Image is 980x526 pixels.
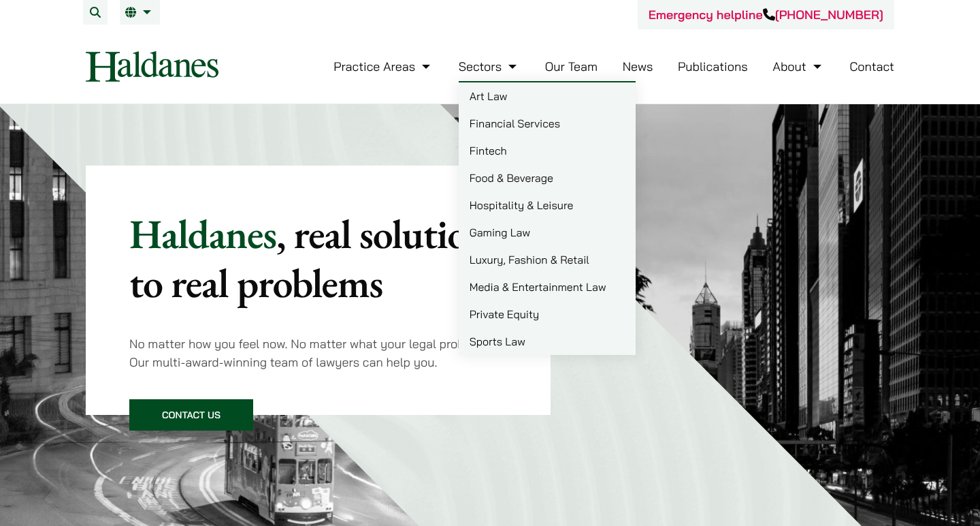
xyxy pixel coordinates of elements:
[649,7,883,22] a: Emergency helpline[PHONE_NUMBER]
[459,164,636,191] a: Food & Beverage
[623,59,653,74] a: News
[849,59,894,74] a: Contact
[129,209,507,307] p: Haldanes
[86,51,218,82] img: Logo of Haldanes
[459,191,636,219] a: Hospitality & Leisure
[772,59,824,74] a: About
[129,207,502,309] mark: , real solutions to real problems
[129,335,507,371] p: No matter how you feel now. No matter what your legal problem is. Our multi-award-winning team of...
[459,59,520,74] a: Sectors
[678,59,748,74] a: Publications
[333,59,434,74] a: Practice Areas
[459,300,636,328] a: Private Equity
[459,328,636,355] a: Sports Law
[459,110,636,137] a: Financial Services
[459,246,636,273] a: Luxury, Fashion & Retail
[459,219,636,246] a: Gaming Law
[459,137,636,164] a: Fintech
[125,7,154,18] a: EN
[545,59,598,74] a: Our Team
[459,273,636,300] a: Media & Entertainment Law
[129,399,253,431] a: Contact Us
[459,82,636,110] a: Art Law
